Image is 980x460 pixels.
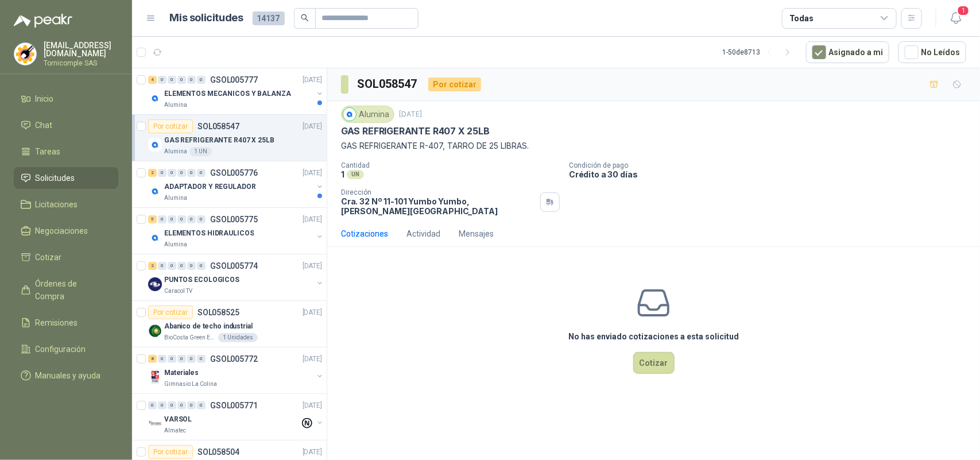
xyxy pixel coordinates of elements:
div: 0 [177,76,186,84]
p: [DATE] [303,307,322,318]
button: Cotizar [633,352,675,374]
div: 0 [177,262,186,270]
div: Por cotizar [428,78,481,91]
p: Almatec [164,426,186,435]
p: [DATE] [303,121,322,132]
div: 0 [197,355,206,363]
div: 1 Unidades [218,333,258,342]
p: Alumina [164,100,187,110]
img: Logo peakr [14,14,72,28]
p: ELEMENTOS MECANICOS Y BALANZA [164,88,291,99]
img: Company Logo [148,138,162,152]
p: GSOL005776 [210,169,258,177]
div: Cotizaciones [341,227,388,240]
div: 0 [168,355,176,363]
div: 0 [187,355,196,363]
img: Company Logo [343,108,356,121]
div: 0 [177,215,186,223]
p: Caracol TV [164,287,192,296]
span: 1 [957,5,970,16]
div: 0 [168,262,176,270]
a: Inicio [14,88,118,110]
h1: Mis solicitudes [170,10,243,26]
img: Company Logo [14,43,36,65]
p: SOL058504 [197,448,239,456]
a: 5 0 0 0 0 0 GSOL005775[DATE] Company LogoELEMENTOS HIDRAULICOSAlumina [148,212,324,249]
a: Negociaciones [14,220,118,242]
div: 0 [158,169,166,177]
p: Cantidad [341,161,560,169]
p: Alumina [164,194,187,203]
p: [DATE] [303,354,322,365]
div: Todas [789,12,814,25]
p: ELEMENTOS HIDRAULICOS [164,228,254,239]
div: 0 [158,76,166,84]
div: 2 [148,169,157,177]
div: 0 [158,401,166,409]
div: 8 [148,355,157,363]
p: GSOL005774 [210,262,258,270]
p: [EMAIL_ADDRESS][DOMAIN_NAME] [44,41,118,57]
p: GAS REFRIGERANTE R407 X 25LB [341,125,490,137]
button: Asignado a mi [806,41,889,63]
p: GAS REFRIGERANTE R407 X 25LB [164,135,274,146]
a: Licitaciones [14,194,118,215]
p: Alumina [164,240,187,249]
div: 0 [177,169,186,177]
div: 0 [158,355,166,363]
div: 1 UN [189,147,212,156]
a: Configuración [14,338,118,360]
div: 0 [197,262,206,270]
div: 0 [158,215,166,223]
span: 14137 [253,11,285,25]
a: 4 0 0 0 0 0 GSOL005777[DATE] Company LogoELEMENTOS MECANICOS Y BALANZAAlumina [148,73,324,110]
img: Company Logo [148,231,162,245]
a: Tareas [14,141,118,163]
p: [DATE] [303,400,322,411]
img: Company Logo [148,417,162,431]
p: [DATE] [303,75,322,86]
a: Remisiones [14,312,118,334]
img: Company Logo [148,370,162,384]
a: Órdenes de Compra [14,273,118,307]
p: GSOL005771 [210,401,258,409]
div: 0 [168,76,176,84]
span: Cotizar [36,251,62,264]
div: Alumina [341,106,394,123]
div: 0 [158,262,166,270]
div: 0 [168,169,176,177]
p: [DATE] [303,447,322,458]
a: Chat [14,114,118,136]
div: Por cotizar [148,119,193,133]
a: 0 0 0 0 0 0 GSOL005771[DATE] Company LogoVARSOLAlmatec [148,399,324,435]
div: 0 [197,169,206,177]
span: Remisiones [36,316,78,329]
p: Abanico de techo industrial [164,321,253,332]
div: 1 - 50 de 8713 [722,43,797,61]
a: Por cotizarSOL058525[DATE] Company LogoAbanico de techo industrialBioCosta Green Energy S.A.S1 Un... [132,301,327,347]
p: VARSOL [164,414,192,425]
div: 0 [197,215,206,223]
h3: SOL058547 [358,75,419,93]
p: Crédito a 30 días [569,169,975,179]
p: GSOL005777 [210,76,258,84]
p: PUNTOS ECOLOGICOS [164,275,239,285]
img: Company Logo [148,324,162,338]
p: [DATE] [303,214,322,225]
div: 0 [177,401,186,409]
p: SOL058525 [197,308,239,316]
div: Actividad [406,227,440,240]
div: 0 [187,76,196,84]
div: 0 [187,169,196,177]
span: Chat [36,119,53,132]
p: [DATE] [399,109,422,120]
span: search [301,14,309,22]
p: Materiales [164,368,199,378]
a: 8 0 0 0 0 0 GSOL005772[DATE] Company LogoMaterialesGimnasio La Colina [148,352,324,389]
p: BioCosta Green Energy S.A.S [164,333,216,342]
h3: No has enviado cotizaciones a esta solicitud [568,330,739,343]
a: Manuales y ayuda [14,365,118,386]
div: 0 [187,262,196,270]
button: No Leídos [898,41,966,63]
p: 1 [341,169,344,179]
